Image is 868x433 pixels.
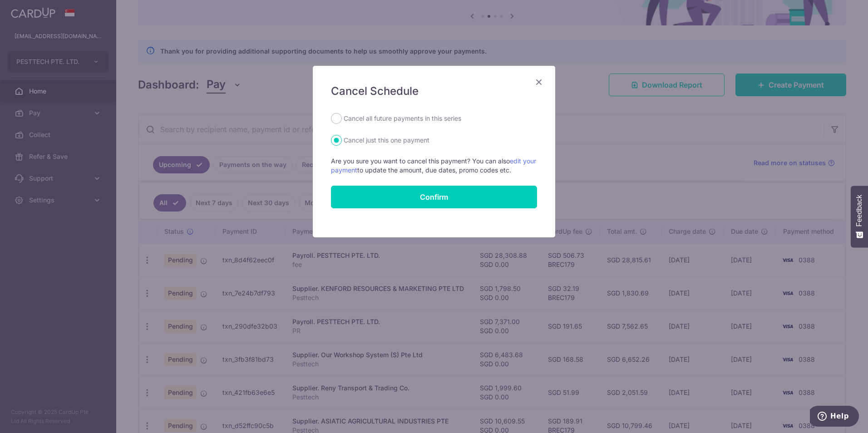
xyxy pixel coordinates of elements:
label: Cancel just this one payment [344,135,429,146]
button: Close [533,77,544,88]
span: Feedback [855,195,863,226]
button: Feedback - Show survey [851,186,868,247]
p: Are you sure you want to cancel this payment? You can also to update the amount, due dates, promo... [331,157,537,175]
label: Cancel all future payments in this series [344,113,461,124]
button: Confirm [331,186,537,208]
iframe: Opens a widget where you can find more information [810,406,859,428]
h5: Cancel Schedule [331,84,537,98]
